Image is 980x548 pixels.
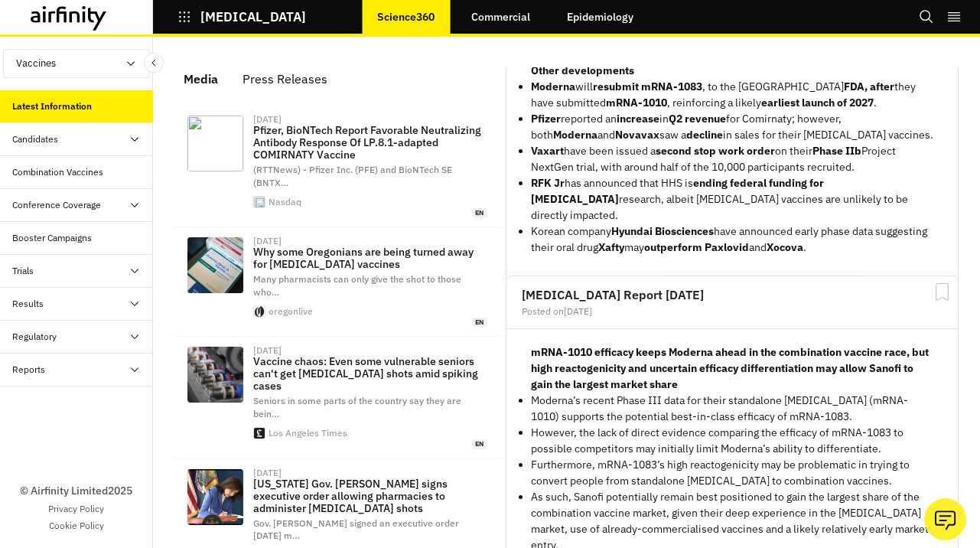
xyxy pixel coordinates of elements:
span: (RTTNews) - Pfizer Inc. (PFE) and BioNTech SE (BNTX … [253,164,452,188]
a: Cookie Policy [49,519,104,533]
p: Science360 [377,11,435,23]
a: [DATE]Vaccine chaos: Even some vulnerable seniors can't get [MEDICAL_DATA] shots amid spiking cas... [174,337,500,458]
span: Many pharmacists can only give the shot to those who … [253,273,461,298]
strong: earliest launch of 2027 [761,96,874,109]
p: reported an in for Comirnaty; however, both and saw a in sales for their [MEDICAL_DATA] vaccines. [531,111,933,143]
p: Korean company have announced early phase data suggesting their oral drug may and . [531,223,933,256]
button: [MEDICAL_DATA] [177,4,306,30]
img: 0902-Q19%20Total%20Markets%20photos%20and%20gif_CC8.jpg [187,116,243,171]
span: en [472,208,487,218]
strong: Xafty [598,240,624,254]
img: 17748314_090525-wabc-hochul-signs-covid-order-img.jpg [187,469,243,525]
div: Posted on [DATE] [522,307,943,316]
div: [DATE] [253,236,282,246]
button: Vaccines [3,49,150,78]
div: Media [184,67,218,90]
div: Los Angeles Times [269,429,347,438]
button: Close Sidebar [144,53,164,73]
strong: decline [686,128,723,142]
p: © Airfinity Limited 2025 [20,483,132,499]
p: Why some Oregonians are being turned away for [MEDICAL_DATA] vaccines [253,246,487,270]
p: Vaccine chaos: Even some vulnerable seniors can't get [MEDICAL_DATA] shots amid spiking cases [253,355,487,392]
p: Pfizer, BioNTech Report Favorable Neutralizing Antibody Response Of LP.8.1-adapted COMIRNATY Vaccine [253,124,487,161]
div: Reports [12,363,45,377]
img: apple-touch-icon.png [254,197,265,207]
span: en [472,439,487,449]
div: [DATE] [253,346,282,355]
strong: Phase IIb [812,144,861,158]
strong: second stop work order [656,144,775,158]
div: Trials [12,264,34,278]
div: Conference Coverage [12,198,101,212]
strong: RFK Jr [531,176,565,190]
div: [DATE] [253,468,282,478]
a: Privacy Policy [48,502,104,516]
button: Ask our analysts [924,498,966,540]
strong: increase [617,112,659,126]
strong: FDA, after [844,80,894,93]
p: Moderna’s recent Phase III data for their standalone [MEDICAL_DATA] (mRNA-1010) supports the pote... [531,393,933,425]
p: Furthermore, mRNA-1083’s high reactogenicity may be problematic in trying to convert people from ... [531,457,933,489]
strong: mRNA-1010 [606,96,667,109]
strong: Xocova [767,240,803,254]
strong: resubmit mRNA-1083 [593,80,702,93]
strong: outperform Paxlovid [644,240,749,254]
div: Press Releases [243,67,327,90]
svg: Bookmark Report [933,282,952,302]
div: Results [12,297,44,311]
img: apple-touch-icon.png [254,428,265,439]
img: JMIBKPMU6JAHJOMXKCN3V5RXWY.jpg [187,237,243,293]
p: [US_STATE] Gov. [PERSON_NAME] signs executive order allowing pharmacies to administer [MEDICAL_DA... [253,478,487,514]
h2: [MEDICAL_DATA] Report [DATE] [522,289,943,301]
img: favicon.ico [254,306,265,317]
strong: Other developments [531,64,634,77]
div: Booster Campaigns [12,231,92,245]
p: has announced that HHS is research, albeit [MEDICAL_DATA] vaccines are unlikely to be directly im... [531,175,933,223]
div: Regulatory [12,330,57,344]
p: have been issued a on their Project NextGen trial, with around half of the 10,000 participants re... [531,143,933,175]
strong: Vaxart [531,144,564,158]
div: [DATE] [253,115,282,124]
span: en [472,318,487,328]
div: Candidates [12,132,58,146]
p: will , to the [GEOGRAPHIC_DATA] they have submitted , reinforcing a likely . [531,79,933,111]
a: [DATE]Pfizer, BioNTech Report Favorable Neutralizing Antibody Response Of LP.8.1-adapted COMIRNAT... [174,106,500,227]
a: [DATE]Why some Oregonians are being turned away for [MEDICAL_DATA] vaccinesMany pharmacists can o... [174,227,500,337]
strong: Moderna [531,80,575,93]
button: Search [919,4,934,30]
strong: Q2 revenue [669,112,726,126]
div: Combination Vaccines [12,165,103,179]
p: However, the lack of direct evidence comparing the efficacy of mRNA-1083 to possible competitors ... [531,425,933,457]
strong: mRNA-1010 efficacy keeps Moderna ahead in the combination vaccine race, but high reactogenicity a... [531,345,929,391]
span: Seniors in some parts of the country say they are bein … [253,395,461,419]
strong: Hyundai Biosciences [611,224,714,238]
strong: Moderna [553,128,597,142]
span: Gov. [PERSON_NAME] signed an executive order [DATE] m … [253,517,459,542]
div: Nasdaq [269,197,301,207]
strong: Pfizer [531,112,561,126]
div: Latest Information [12,99,92,113]
div: oregonlive [269,307,313,316]
strong: Novavax [615,128,659,142]
p: [MEDICAL_DATA] [200,10,306,24]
